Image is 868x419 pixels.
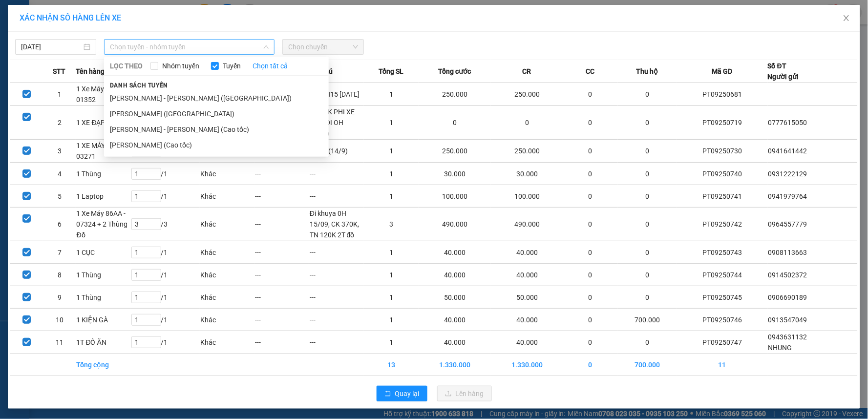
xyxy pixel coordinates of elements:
[254,309,309,331] td: ---
[419,354,491,376] td: 1.330.000
[104,106,329,122] li: [PERSON_NAME] ([GEOGRAPHIC_DATA])
[563,185,618,208] td: 0
[768,293,807,301] span: 0906690189
[364,83,419,106] td: 1
[419,185,491,208] td: 100.000
[768,147,807,155] span: 0941641442
[131,163,200,185] td: / 1
[200,264,254,286] td: Khác
[263,44,269,50] span: down
[104,81,174,90] span: Danh sách tuyến
[768,316,807,324] span: 0913547049
[158,61,203,71] span: Nhóm tuyến
[563,264,618,286] td: 0
[677,264,768,286] td: PT09250744
[768,119,807,126] span: 0777615050
[437,386,492,401] button: uploadLên hàng
[563,309,618,331] td: 0
[491,331,563,354] td: 40.000
[563,208,618,241] td: 0
[200,331,254,354] td: Khác
[53,66,65,77] span: STT
[563,241,618,264] td: 0
[618,106,677,140] td: 0
[768,170,807,178] span: 0931222129
[43,264,76,286] td: 8
[364,331,419,354] td: 1
[200,163,254,185] td: Khác
[419,106,491,140] td: 0
[309,185,364,208] td: ---
[364,163,419,185] td: 1
[76,241,130,264] td: 1 CỤC
[677,83,768,106] td: PT09250681
[309,264,364,286] td: ---
[768,271,807,279] span: 0914502372
[309,208,364,241] td: Đi khuya 0H 15/09, CK 370K, TN 120K 2T đồ
[491,208,563,241] td: 490.000
[43,83,76,106] td: 1
[364,106,419,140] td: 1
[419,241,491,264] td: 40.000
[364,140,419,163] td: 1
[843,14,850,22] span: close
[200,309,254,331] td: Khác
[677,309,768,331] td: PT09250746
[563,286,618,309] td: 0
[677,354,768,376] td: 11
[618,309,677,331] td: 700.000
[768,344,792,352] span: NHUNG
[618,264,677,286] td: 0
[636,66,658,77] span: Thu hộ
[491,354,563,376] td: 1.330.000
[309,106,364,140] td: TN 70K PHI XE ÔM - ĐI OH (14/9)
[364,241,419,264] td: 1
[563,83,618,106] td: 0
[131,264,200,286] td: / 1
[712,66,733,77] span: Mã GD
[618,331,677,354] td: 0
[309,163,364,185] td: ---
[491,286,563,309] td: 50.000
[563,106,618,140] td: 0
[438,66,471,77] span: Tổng cước
[768,192,807,200] span: 0941979764
[395,388,420,399] span: Quay lại
[618,241,677,264] td: 0
[586,66,594,77] span: CC
[76,286,130,309] td: 1 Thùng
[563,354,618,376] td: 0
[254,185,309,208] td: ---
[618,208,677,241] td: 0
[76,185,130,208] td: 1 Laptop
[76,264,130,286] td: 1 Thùng
[43,241,76,264] td: 7
[419,208,491,241] td: 490.000
[254,331,309,354] td: ---
[254,208,309,241] td: ---
[618,163,677,185] td: 0
[618,354,677,376] td: 700.000
[419,83,491,106] td: 250.000
[104,90,329,106] li: [PERSON_NAME] - [PERSON_NAME] ([GEOGRAPHIC_DATA])
[563,331,618,354] td: 0
[522,66,531,77] span: CR
[364,309,419,331] td: 1
[419,163,491,185] td: 30.000
[219,61,245,71] span: Tuyến
[364,354,419,376] td: 13
[76,66,105,77] span: Tên hàng
[768,220,807,228] span: 0964557779
[104,137,329,153] li: [PERSON_NAME] (Cao tốc)
[131,241,200,264] td: / 1
[200,241,254,264] td: Khác
[43,106,76,140] td: 2
[131,309,200,331] td: / 1
[309,286,364,309] td: ---
[309,83,364,106] td: Đi 17H15 [DATE]
[200,286,254,309] td: Khác
[677,163,768,185] td: PT09250740
[76,208,130,241] td: 1 Xe Máy 86AA - 07324 + 2 Thùng Đồ
[379,66,403,77] span: Tổng SL
[491,264,563,286] td: 40.000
